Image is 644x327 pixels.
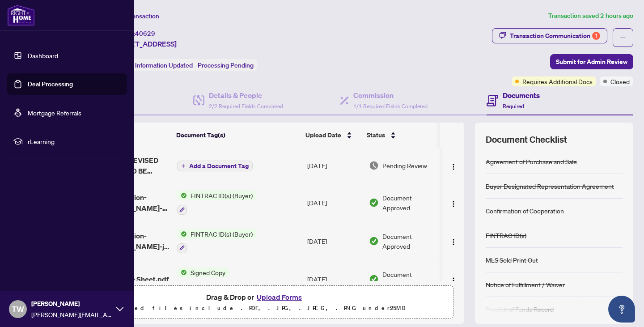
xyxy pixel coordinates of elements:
[111,38,177,49] span: [STREET_ADDRESS]
[592,32,600,40] div: 1
[28,80,73,88] a: Deal Processing
[369,198,379,208] img: Document Status
[135,61,254,69] span: Information Updated - Processing Pending
[382,161,427,170] span: Pending Review
[369,236,379,246] img: Document Status
[28,136,121,146] span: rLearning
[7,4,35,26] img: logo
[550,54,633,69] button: Submit for Admin Review
[450,238,457,246] img: Logo
[486,280,565,289] div: Notice of Fulfillment / Waiver
[610,76,630,86] span: Closed
[209,103,283,110] span: 2/2 Required Fields Completed
[548,11,633,21] article: Transaction saved 2 hours ago
[63,303,448,314] p: Supported files include .PDF, .JPG, .JPEG, .PNG under 25 MB
[28,109,81,117] a: Mortgage Referrals
[31,299,112,309] span: [PERSON_NAME]
[177,268,241,292] button: Status IconSigned Copy
[446,234,461,248] button: Logo
[187,268,229,277] span: Signed Copy
[353,90,428,101] h4: Commission
[353,103,428,110] span: 1/1 Required Fields Completed
[446,272,461,286] button: Logo
[181,164,186,168] span: plus
[206,291,305,303] span: Drag & Drop or
[522,76,593,86] span: Requires Additional Docs
[486,133,567,146] span: Document Checklist
[187,229,256,239] span: FINTRAC ID(s) (Buyer)
[486,255,538,265] div: MLS Sold Print Out
[367,130,385,140] span: Status
[135,30,155,38] span: 40629
[177,229,256,253] button: Status IconFINTRAC ID(s) (Buyer)
[177,191,256,215] button: Status IconFINTRAC ID(s) (Buyer)
[12,303,24,315] span: TW
[382,231,439,251] span: Document Approved
[369,161,379,170] img: Document Status
[111,59,257,71] div: Status:
[450,277,457,284] img: Logo
[177,229,187,239] img: Status Icon
[58,286,453,319] span: Drag & Drop orUpload FormsSupported files include .PDF, .JPG, .JPEG, .PNG under25MB
[177,191,187,200] img: Status Icon
[446,195,461,210] button: Logo
[187,191,256,200] span: FINTRAC ID(s) (Buyer)
[304,260,365,299] td: [DATE]
[450,163,457,170] img: Logo
[382,269,439,289] span: Document Approved
[304,183,365,222] td: [DATE]
[492,28,607,43] button: Transaction Communication1
[382,193,439,212] span: Document Approved
[503,90,540,101] h4: Documents
[302,123,363,148] th: Upload Date
[486,157,577,166] div: Agreement of Purchase and Sale
[446,158,461,173] button: Logo
[556,55,627,69] span: Submit for Admin Review
[254,291,305,303] button: Upload Forms
[450,200,457,208] img: Logo
[486,181,614,191] div: Buyer Designated Representation Agreement
[31,310,112,319] span: [PERSON_NAME][EMAIL_ADDRESS][DOMAIN_NAME]
[486,206,564,216] div: Confirmation of Cooperation
[503,103,524,110] span: Required
[28,51,58,59] a: Dashboard
[304,222,365,260] td: [DATE]
[608,296,635,323] button: Open asap
[510,29,600,43] div: Transaction Communication
[620,34,626,41] span: ellipsis
[111,12,159,20] span: View Transaction
[173,123,302,148] th: Document Tag(s)
[177,268,187,277] img: Status Icon
[304,148,365,183] td: [DATE]
[486,230,526,240] div: FINTRAC ID(s)
[363,123,440,148] th: Status
[369,274,379,284] img: Document Status
[189,163,249,169] span: Add a Document Tag
[305,130,341,140] span: Upload Date
[209,90,283,101] h4: Details & People
[177,161,253,171] button: Add a Document Tag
